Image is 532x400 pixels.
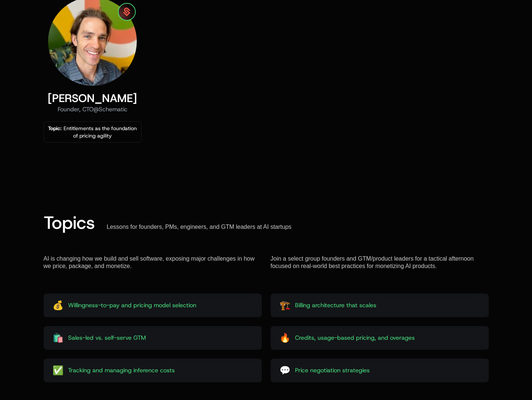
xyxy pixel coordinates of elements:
[47,125,138,139] div: Entitlements as the foundation of pricing agility
[279,365,291,376] span: 💬
[118,3,136,21] img: Schematic
[279,299,291,311] span: 🏗️
[295,301,376,310] span: Billing architecture that scales
[68,333,146,342] span: Sales-led vs. self-serve GTM
[44,92,142,105] div: [PERSON_NAME]
[68,366,175,375] span: Tracking and managing inference costs
[52,299,64,311] span: 💰
[44,211,95,234] span: Topics
[295,333,415,342] span: Credits, usage-based pricing, and overages
[68,301,196,310] span: Willingness-to-pay and pricing model selection
[52,332,64,344] span: 🛍️
[52,365,64,376] span: ✅
[295,366,370,375] span: Price negotiation strategies
[44,105,142,114] div: Founder, CTO @ Schematic
[271,255,489,270] div: Join a select group founders and GTM/product leaders for a tactical afternoon focused on real-wor...
[279,332,291,344] span: 🔥
[48,125,61,132] span: Topic:
[107,223,292,231] div: Lessons for founders, PMs, engineers, and GTM leaders at AI startups
[44,255,262,270] div: AI is changing how we build and sell software, exposing major challenges in how we price, package...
